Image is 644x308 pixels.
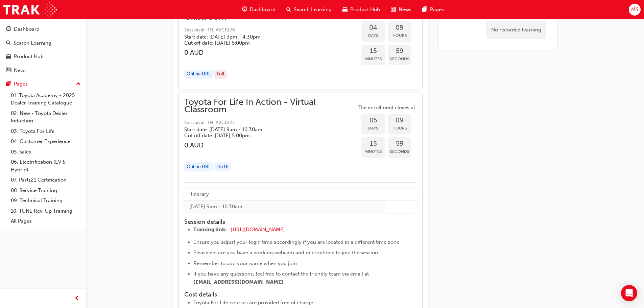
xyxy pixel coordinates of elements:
button: Toyota For Life In Action - Virtual ClassroomSession id: TFLIAVC0176Start date: [DATE] 3pm - 4:30... [184,6,417,84]
a: car-iconProduct Hub [337,3,385,17]
span: Product Hub [350,6,380,14]
a: Product Hub [3,50,84,63]
a: 10. TUNE Rev-Up Training [8,206,84,216]
a: 05. Sales [8,147,84,157]
h3: 0 AUD [184,49,356,56]
span: Training link: [193,227,227,233]
span: 15 [361,140,385,148]
span: Minutes [361,55,385,63]
div: Pages [14,80,28,88]
span: [EMAIL_ADDRESS][DOMAIN_NAME] [193,279,283,285]
div: Online URL [184,70,213,79]
h5: Cut off date: [DATE] 5:00pm [184,40,345,46]
a: 03. Toyota For Life [8,126,84,137]
span: Ensure you adjust your login time accordingly if you are located in a different time zone [193,239,399,245]
a: [URL][DOMAIN_NAME] [231,227,285,233]
span: 04 [361,24,385,32]
span: Session id: TFLIAVC0177 [184,119,356,127]
button: MS [629,4,641,16]
span: Seconds [388,55,411,63]
a: 07. Parts21 Certification [8,175,84,185]
span: Toyota For Life In Action - Virtual Classroom [184,98,356,114]
h4: Session details [184,218,404,226]
a: 01. Toyota Academy - 2025 Dealer Training Catalogue [8,90,84,108]
span: Toyota For Life courses are provided free of charge [193,300,313,306]
a: pages-iconPages [417,3,449,17]
span: 59 [388,140,411,148]
div: Online URL [184,162,213,171]
h3: 0 AUD [184,141,356,149]
span: Pages [430,6,444,14]
span: news-icon [391,5,396,14]
span: Seconds [388,148,411,156]
span: pages-icon [422,5,427,14]
button: Toyota For Life In Action - Virtual ClassroomSession id: TFLIAVC0177Start date: [DATE] 9am - 10:3... [184,98,417,177]
span: Remember to add your name when you join [193,260,297,266]
a: news-iconNews [385,3,417,17]
button: DashboardSearch LearningProduct HubNews [3,22,84,78]
span: MS [631,6,638,14]
button: Pages [3,78,84,90]
h5: Cut off date: [DATE] 5:00pm [184,133,345,139]
div: Search Learning [14,39,51,47]
div: Full [214,70,227,79]
div: No recorded learning [486,21,546,39]
span: 15 [361,47,385,55]
span: guage-icon [242,5,247,14]
a: News [3,64,84,77]
img: Trak [3,2,57,17]
span: Session id: TFLIAVC0176 [184,26,356,34]
span: Search Learning [294,6,332,14]
a: 09. Technical Training [8,195,84,206]
div: Open Intercom Messenger [621,285,637,301]
span: guage-icon [6,26,11,32]
span: 09 [388,24,411,32]
span: Hours [388,124,411,132]
span: 09 [388,117,411,124]
span: The enrollment closes at [356,104,417,112]
h4: Cost details [184,291,417,299]
span: 59 [388,47,411,55]
span: car-icon [6,54,11,60]
span: Days [361,32,385,40]
span: news-icon [6,68,11,74]
div: Dashboard [14,25,40,33]
span: up-icon [76,80,81,89]
span: Toyota For Life In Action - Virtual Classroom [184,6,356,21]
a: 04. Customer Experience [8,136,84,147]
h5: Start date: [DATE] 3pm - 4:30pm [184,34,345,40]
span: If you have any questions, feel free to contact the friendly team via email at [193,271,369,277]
span: search-icon [6,40,11,46]
span: 05 [361,117,385,124]
div: 15 / 16 [214,162,231,171]
span: prev-icon [74,294,79,303]
a: Search Learning [3,37,84,49]
span: Days [361,124,385,132]
h5: Start date: [DATE] 9am - 10:30am [184,126,345,133]
span: Minutes [361,148,385,156]
a: Dashboard [3,23,84,35]
a: guage-iconDashboard [237,3,281,17]
span: Dashboard [250,6,276,14]
div: News [14,67,27,74]
span: search-icon [286,5,291,14]
span: pages-icon [6,81,11,87]
div: Product Hub [14,53,44,61]
a: search-iconSearch Learning [281,3,337,17]
a: 02. New - Toyota Dealer Induction [8,108,84,126]
a: All Pages [8,216,84,227]
th: Itinerary [184,188,385,200]
span: News [399,6,411,14]
a: 08. Service Training [8,185,84,196]
a: 06. Electrification (EV & Hybrid) [8,157,84,175]
span: Hours [388,32,411,40]
span: car-icon [342,5,348,14]
span: Please ensure you have a working webcam and microphone to join the session [193,250,378,256]
td: [DATE] 9am - 10:30am [184,200,385,213]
